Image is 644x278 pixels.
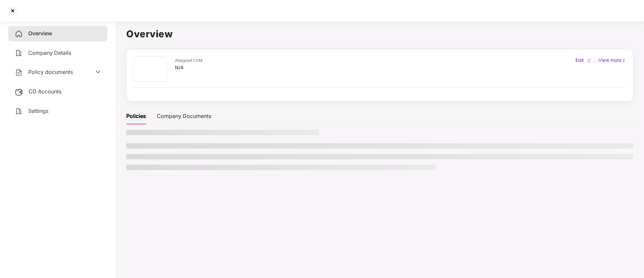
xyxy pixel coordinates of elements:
[175,57,202,64] div: Assigned CSM
[28,69,73,75] span: Policy documents
[15,69,23,77] img: svg+xml;base64,PHN2ZyB4bWxucz0iaHR0cDovL3d3dy53My5vcmcvMjAwMC9zdmciIHdpZHRoPSIyNCIgaGVpZ2h0PSIyNC...
[587,58,591,63] img: editIcon
[157,112,211,120] div: Company Documents
[28,49,71,56] span: Company Details
[593,56,597,64] div: |
[15,107,23,115] img: svg+xml;base64,PHN2ZyB4bWxucz0iaHR0cDovL3d3dy53My5vcmcvMjAwMC9zdmciIHdpZHRoPSIyNCIgaGVpZ2h0PSIyNC...
[28,108,48,114] span: Settings
[622,58,626,63] img: rightIcon
[15,49,23,57] img: svg+xml;base64,PHN2ZyB4bWxucz0iaHR0cDovL3d3dy53My5vcmcvMjAwMC9zdmciIHdpZHRoPSIyNCIgaGVpZ2h0PSIyNC...
[28,30,52,37] span: Overview
[15,88,23,96] img: svg+xml;base64,PHN2ZyB3aWR0aD0iMjUiIGhlaWdodD0iMjQiIHZpZXdCb3g9IjAgMCAyNSAyNCIgZmlsbD0ibm9uZSIgeG...
[597,56,628,64] div: View more
[126,27,633,41] h1: Overview
[95,69,101,75] span: down
[574,56,585,64] div: Edit
[29,88,61,95] span: CD Accounts
[175,64,202,71] div: N/A
[126,112,146,120] div: Policies
[15,30,23,38] img: svg+xml;base64,PHN2ZyB4bWxucz0iaHR0cDovL3d3dy53My5vcmcvMjAwMC9zdmciIHdpZHRoPSIyNCIgaGVpZ2h0PSIyNC...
